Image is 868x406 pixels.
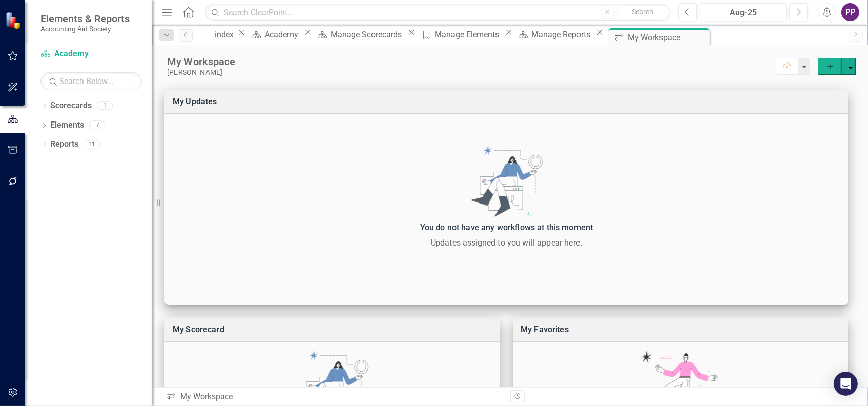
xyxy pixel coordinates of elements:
div: You do not have any workflows at this moment [170,221,843,235]
div: Academy [265,28,301,41]
a: Elements [50,119,84,131]
div: 11 [84,140,100,148]
div: My Workspace [628,31,707,44]
div: My Workspace [166,391,503,403]
a: My Scorecard [173,324,224,334]
div: Manage Reports [531,28,593,41]
div: [PERSON_NAME] [167,68,776,77]
div: Updates assigned to you will appear here. [170,237,843,249]
a: Manage Reports [515,28,593,41]
div: Open Intercom Messenger [834,372,858,396]
a: My Favorites [521,324,569,334]
a: Reports [50,139,78,150]
a: Academy [40,48,142,60]
small: Accounting Aid Society [40,25,130,33]
a: Manage Elements [418,28,502,41]
div: split button [818,58,856,75]
button: Search [617,5,668,19]
div: Manage Elements [435,28,502,41]
a: Scorecards [50,100,92,112]
div: My Workspace [167,55,776,68]
button: Aug-25 [700,3,787,21]
a: Manage Scorecards [314,28,405,41]
button: PP [841,3,859,21]
input: Search ClearPoint... [205,4,670,21]
img: ClearPoint Strategy [5,12,23,29]
div: Aug-25 [704,7,783,19]
div: 1 [97,102,113,110]
a: Academy [248,28,301,41]
span: Search [632,8,653,16]
div: 7 [89,121,105,130]
div: Manage Scorecards [330,28,405,41]
div: index [215,28,235,41]
button: select merge strategy [818,58,842,75]
button: select merge strategy [842,58,856,75]
span: Elements & Reports [40,13,130,25]
a: index [198,28,235,41]
a: My Updates [173,97,217,106]
input: Search Below... [40,72,142,90]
